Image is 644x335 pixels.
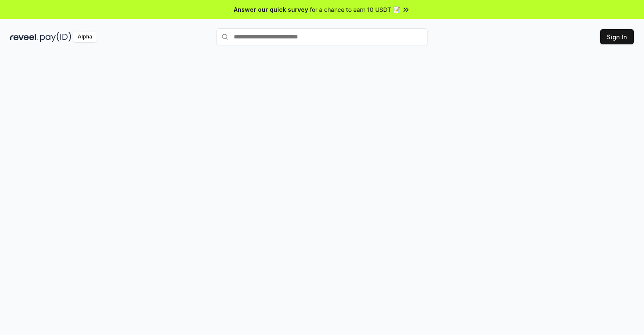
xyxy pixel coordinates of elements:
[10,32,38,42] img: reveel_dark
[234,5,308,14] span: Answer our quick survey
[310,5,400,14] span: for a chance to earn 10 USDT 📝
[40,32,71,42] img: pay_id
[600,29,634,44] button: Sign In
[73,32,97,42] div: Alpha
